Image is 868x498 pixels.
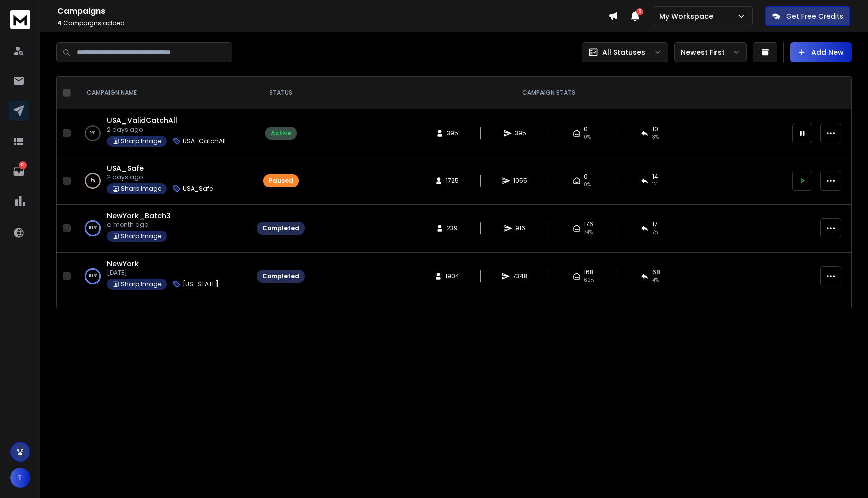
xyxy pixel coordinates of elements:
th: STATUS [251,77,311,109]
img: logo [10,10,30,29]
span: 0 % [584,133,591,141]
span: 3 % [652,133,659,141]
span: 176 [584,220,593,228]
span: 10 [652,125,658,133]
th: CAMPAIGN STATS [311,77,786,109]
span: 1055 [513,177,527,185]
span: 168 [584,268,594,276]
button: T [10,468,30,488]
span: 68 [652,268,660,276]
td: 2%USA_ValidCatchAll2 days agoSharp ImageUSA_CatchAll [75,109,251,157]
button: Add New [790,42,852,62]
div: Completed [262,272,299,280]
a: 12 [9,161,29,181]
span: 395 [515,129,526,137]
p: [DATE] [107,269,219,277]
p: Get Free Credits [786,11,843,21]
div: Active [271,129,291,137]
span: 0 % [584,181,591,189]
th: CAMPAIGN NAME [75,77,251,109]
p: Sharp Image [121,280,161,288]
span: 0 [584,125,588,133]
span: 9 [636,8,643,15]
p: USA_Safe [183,185,213,193]
p: My Workspace [659,11,717,21]
p: 1 % [91,176,95,186]
td: 100%NewYork[DATE]Sharp Image[US_STATE] [75,253,251,300]
h1: Campaigns [57,5,608,17]
p: 12 [19,161,27,169]
p: Sharp Image [121,185,161,193]
p: All Statuses [602,47,645,57]
span: 1 % [652,181,657,189]
span: 239 [447,224,458,232]
p: 2 days ago [107,173,213,181]
p: 2 % [90,128,95,138]
td: 100%NewYork_Batch3a month agoSharp Image [75,205,251,253]
span: 7348 [513,272,528,280]
a: USA_ValidCatchAll [107,115,177,126]
p: 100 % [89,271,97,281]
span: 7 % [652,228,658,236]
span: 1725 [446,177,459,185]
p: 2 days ago [107,126,226,134]
span: 4 [57,19,62,27]
p: [US_STATE] [183,280,219,288]
span: 17 [652,220,658,228]
p: USA_CatchAll [183,137,226,145]
button: Get Free Credits [765,6,850,26]
p: Campaigns added [57,19,608,27]
span: 0 [584,173,588,181]
p: Sharp Image [121,137,161,145]
p: a month ago [107,221,171,229]
span: 74 % [584,228,593,236]
a: NewYork_Batch3 [107,211,171,221]
p: 100 % [89,223,97,233]
p: Sharp Image [121,232,161,240]
td: 1%USA_Safe2 days agoSharp ImageUSA_Safe [75,157,251,205]
a: USA_Safe [107,163,144,173]
span: 4 % [652,276,659,284]
a: NewYork [107,259,139,269]
div: Completed [262,224,299,232]
div: Paused [269,177,293,185]
span: 14 [652,173,658,181]
span: 395 [447,129,458,137]
span: 62 % [584,276,594,284]
span: 1904 [445,272,459,280]
span: 916 [515,224,525,232]
button: Newest First [674,42,747,62]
